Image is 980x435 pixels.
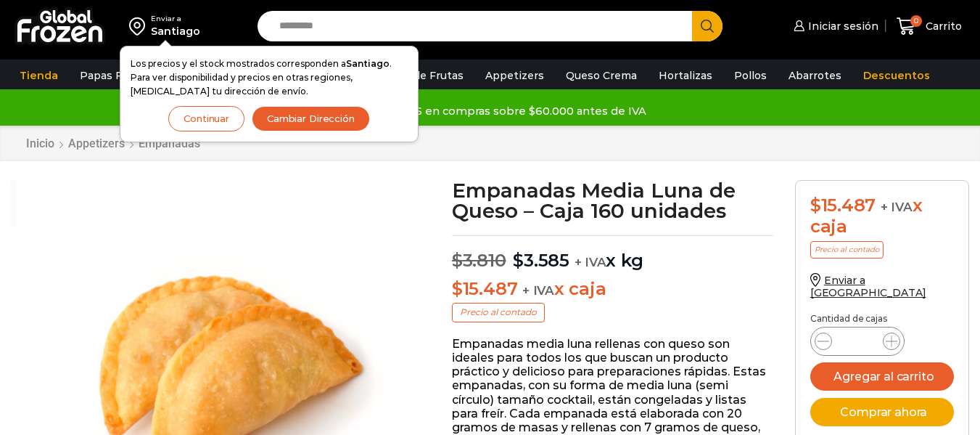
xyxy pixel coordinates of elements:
[651,62,720,89] a: Hortalizas
[844,331,871,351] input: Product quantity
[151,24,200,38] div: Santiago
[129,14,151,38] img: address-field-icon.svg
[73,62,153,89] a: Papas Fritas
[252,106,370,131] button: Cambiar Dirección
[810,314,954,324] p: Cantidad de cajas
[810,362,954,391] button: Agregar al carrito
[452,180,773,221] h1: Empanadas Media Luna de Queso – Caja 160 unidades
[67,137,125,150] a: Appetizers
[513,250,569,271] bdi: 3.585
[452,250,506,271] bdi: 3.810
[452,235,773,272] p: x kg
[452,278,463,299] span: $
[478,62,551,89] a: Appetizers
[893,9,965,44] a: 0 Carrito
[522,283,554,298] span: + IVA
[910,15,922,27] span: 0
[559,62,644,89] a: Queso Crema
[575,255,606,269] span: + IVA
[727,62,774,89] a: Pollos
[856,62,937,89] a: Descuentos
[131,57,408,99] p: Los precios y el stock mostrados corresponden a . Para ver disponibilidad y precios en otras regi...
[151,14,200,24] div: Enviar a
[881,200,913,214] span: + IVA
[168,106,244,131] button: Continuar
[452,278,517,299] bdi: 15.487
[452,303,545,322] p: Precio al contado
[12,62,65,89] a: Tienda
[452,250,463,271] span: $
[790,12,878,41] a: Iniciar sesión
[810,274,926,299] a: Enviar a [GEOGRAPHIC_DATA]
[810,195,954,237] div: x caja
[25,137,201,150] nav: Breadcrumb
[692,11,722,41] button: Search button
[810,398,954,426] button: Comprar ahora
[346,58,390,69] strong: Santiago
[373,62,471,89] a: Pulpa de Frutas
[781,62,849,89] a: Abarrotes
[25,137,55,150] a: Inicio
[922,19,962,33] span: Carrito
[452,279,773,300] p: x caja
[804,19,878,33] span: Iniciar sesión
[810,241,884,259] p: Precio al contado
[138,137,201,150] a: Empanadas
[810,195,876,216] bdi: 15.487
[513,250,524,271] span: $
[810,195,821,216] span: $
